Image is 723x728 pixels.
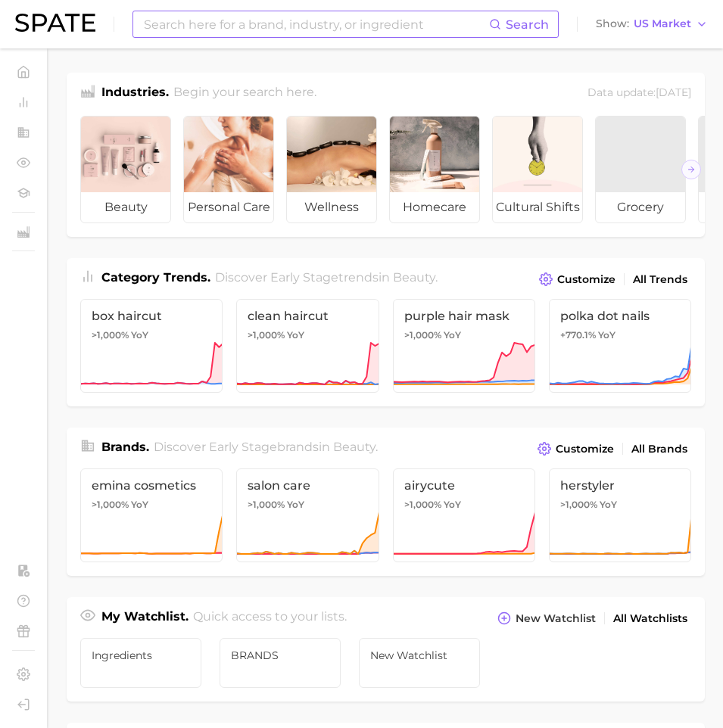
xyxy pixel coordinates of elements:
a: purple hair mask>1,000% YoY [393,299,535,393]
span: US Market [634,20,691,28]
span: Search [506,17,549,32]
a: wellness [286,116,377,223]
span: polka dot nails [560,309,680,323]
span: beauty [333,440,376,454]
a: Log out. Currently logged in with e-mail rking@bellff.com. [12,693,35,716]
span: box haircut [92,309,211,323]
a: homecare [389,116,480,223]
span: wellness [287,192,376,222]
a: All Watchlists [609,608,691,629]
a: polka dot nails+770.1% YoY [549,299,691,393]
span: Customize [557,273,615,286]
span: cultural shifts [493,192,582,222]
button: Scroll Right [681,160,701,179]
span: All Trends [633,273,687,286]
span: YoY [598,329,615,341]
h1: Industries. [101,83,169,104]
a: salon care>1,000% YoY [236,468,379,562]
span: beauty [393,270,435,285]
span: >1,000% [560,499,597,510]
span: All Brands [631,443,687,456]
span: YoY [600,499,617,511]
input: Search here for a brand, industry, or ingredient [142,11,489,37]
a: BRANDS [220,638,341,688]
h2: Begin your search here. [173,83,316,104]
span: Show [596,20,629,28]
span: >1,000% [404,329,441,341]
span: YoY [287,329,304,341]
span: YoY [444,499,461,511]
span: +770.1% [560,329,596,341]
img: SPATE [15,14,95,32]
a: personal care [183,116,274,223]
span: >1,000% [248,499,285,510]
span: Customize [556,443,614,456]
span: salon care [248,478,367,493]
span: YoY [131,329,148,341]
a: herstyler>1,000% YoY [549,468,691,562]
span: airycute [404,478,524,493]
span: All Watchlists [613,612,687,625]
span: Category Trends . [101,270,210,285]
span: Discover Early Stage brands in . [154,440,378,454]
a: All Brands [628,439,691,459]
a: clean haircut>1,000% YoY [236,299,379,393]
span: BRANDS [231,649,329,661]
span: >1,000% [92,329,129,341]
a: cultural shifts [492,116,583,223]
span: Brands . [101,440,149,454]
a: grocery [595,116,686,223]
a: All Trends [629,269,691,290]
span: New Watchlist [516,612,596,625]
span: YoY [287,499,304,511]
span: herstyler [560,478,680,493]
button: New Watchlist [494,608,600,629]
span: >1,000% [92,499,129,510]
span: >1,000% [248,329,285,341]
span: Discover Early Stage trends in . [215,270,438,285]
a: Ingredients [80,638,201,688]
a: New Watchlist [359,638,480,688]
span: YoY [131,499,148,511]
span: grocery [596,192,685,222]
span: Ingredients [92,649,190,661]
span: YoY [444,329,461,341]
a: beauty [80,116,171,223]
button: Customize [534,438,618,459]
a: emina cosmetics>1,000% YoY [80,468,223,562]
span: >1,000% [404,499,441,510]
button: ShowUS Market [592,14,712,34]
button: Customize [535,269,619,290]
span: New Watchlist [370,649,469,661]
h1: My Watchlist. [101,608,189,629]
span: clean haircut [248,309,367,323]
a: airycute>1,000% YoY [393,468,535,562]
span: beauty [81,192,170,222]
a: box haircut>1,000% YoY [80,299,223,393]
span: emina cosmetics [92,478,211,493]
span: homecare [390,192,479,222]
span: purple hair mask [404,309,524,323]
div: Data update: [DATE] [587,83,691,104]
h2: Quick access to your lists. [193,608,347,629]
span: personal care [184,192,273,222]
